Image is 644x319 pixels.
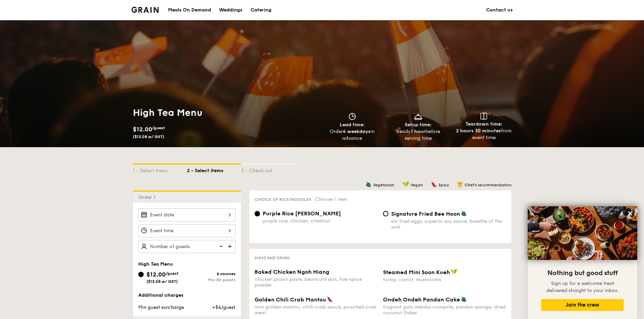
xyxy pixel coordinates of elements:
span: $12.00 [146,271,166,278]
span: Purple Rice [PERSON_NAME] [263,210,341,217]
div: stir fried eggs, superior soy sauce, breathe of the wok [391,218,506,230]
span: /guest [166,271,178,276]
img: icon-add.58712e84.svg [225,240,236,253]
div: mini golden mantou, chilli crab sauce, poached crab meat [255,304,378,316]
div: fragrant gula melaka compote, pandan sponge, dried coconut flakes [383,304,506,316]
div: 6 courses [187,271,236,276]
img: icon-vegan.f8ff3823.svg [451,269,457,275]
input: Number of guests [138,240,236,253]
span: Sign up for a welcome treat delivered straight to your inbox. [546,281,619,293]
img: icon-vegan.f8ff3823.svg [402,181,409,187]
div: 1 - Select menu [133,165,187,174]
div: Ready before serving time [388,128,448,142]
span: Chef's recommendation [464,183,511,187]
img: icon-chef-hat.a58ddaea.svg [457,181,463,187]
img: Grain [132,7,159,13]
span: Min guest surcharge [138,304,184,310]
span: Golden Chili Crab Mantou [255,296,326,303]
img: icon-reduce.1d2dbef1.svg [215,240,225,253]
span: Vegan [410,183,423,187]
input: Event time [138,224,236,237]
strong: 2 hours 30 minutes [456,128,501,134]
div: chicken prawn paste, beancurd skin, five-spice powder [255,276,378,288]
span: $12.00 [133,126,152,133]
img: icon-dish.430c3a2e.svg [413,113,423,120]
input: $12.00/guest($13.08 w/ GST)6 coursesMin 80 guests [138,272,144,277]
img: icon-spicy.37a8142b.svg [327,296,333,302]
span: High Tea Menu [138,261,173,267]
span: +$4/guest [212,304,235,310]
span: Spicy [438,183,449,187]
button: Join the crew [541,299,624,311]
h1: High Tea Menu [133,107,319,119]
span: Choose 1 item [315,196,347,202]
img: icon-vegetarian.fe4039eb.svg [461,210,467,216]
span: ($13.08 w/ GST) [133,134,164,139]
span: Order 1 [138,194,158,200]
span: Lead time: [340,122,365,128]
span: ($13.08 w/ GST) [146,279,178,284]
img: icon-teardown.65201eee.svg [480,113,487,119]
span: Sides and Drink [255,256,290,260]
span: Steamed Mini Soon Kueh [383,269,450,275]
span: Teardown time: [466,121,502,127]
span: Nothing but good stuff [547,269,618,277]
button: Close [625,208,636,219]
strong: 1 hour [411,129,425,134]
span: /guest [152,126,165,130]
span: Vegetarian [373,183,394,187]
div: Min 80 guests [187,277,236,282]
img: icon-vegetarian.fe4039eb.svg [461,296,467,302]
img: icon-clock.2db775ea.svg [347,113,357,120]
div: from event time [454,128,514,141]
div: Order in advance [322,128,383,142]
strong: 4 weekdays [343,129,371,134]
img: icon-spicy.37a8142b.svg [431,181,437,187]
span: Ondeh Ondeh Pandan Cake [383,296,460,303]
div: Additional charges [138,292,236,299]
div: turnip, carrot, mushrooms [383,277,506,283]
input: Event date [138,208,236,221]
span: Choice of rice/noodles [255,197,311,202]
a: Logotype [132,7,159,13]
input: Signature Fried Bee Hoonstir fried eggs, superior soy sauce, breathe of the wok [383,211,388,216]
div: 2 - Select items [187,165,241,174]
span: Signature Fried Bee Hoon [391,211,460,217]
span: Setup time: [405,122,432,128]
div: 3 - Check out [241,165,295,174]
input: Purple Rice [PERSON_NAME]purple rice, chicken, chestnut [255,211,260,216]
img: icon-vegetarian.fe4039eb.svg [365,181,372,187]
div: purple rice, chicken, chestnut [263,218,378,224]
span: Baked Chicken Ngoh Hiang [255,269,329,275]
img: DSC07876-Edit02-Large.jpeg [528,206,637,260]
